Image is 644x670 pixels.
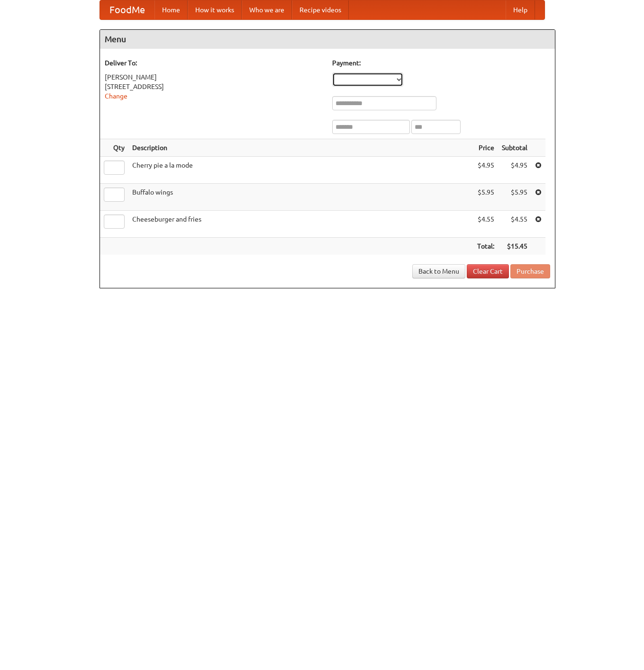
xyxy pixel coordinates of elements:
[510,264,550,278] button: Purchase
[332,58,550,68] h5: Payment:
[412,264,465,278] a: Back to Menu
[473,184,498,211] td: $5.95
[498,157,531,184] td: $4.95
[498,184,531,211] td: $5.95
[128,157,473,184] td: Cherry pie a la mode
[105,92,127,100] a: Change
[105,72,323,82] div: [PERSON_NAME]
[242,0,292,19] a: Who we are
[100,30,555,49] h4: Menu
[188,0,242,19] a: How it works
[473,157,498,184] td: $4.95
[506,0,535,19] a: Help
[100,139,128,157] th: Qty
[498,139,531,157] th: Subtotal
[128,184,473,211] td: Buffalo wings
[473,139,498,157] th: Price
[128,211,473,238] td: Cheeseburger and fries
[473,238,498,255] th: Total:
[105,82,323,91] div: [STREET_ADDRESS]
[292,0,349,19] a: Recipe videos
[154,0,188,19] a: Home
[498,238,531,255] th: $15.45
[498,211,531,238] td: $4.55
[473,211,498,238] td: $4.55
[128,139,473,157] th: Description
[105,58,323,68] h5: Deliver To:
[100,0,154,19] a: FoodMe
[467,264,509,278] a: Clear Cart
